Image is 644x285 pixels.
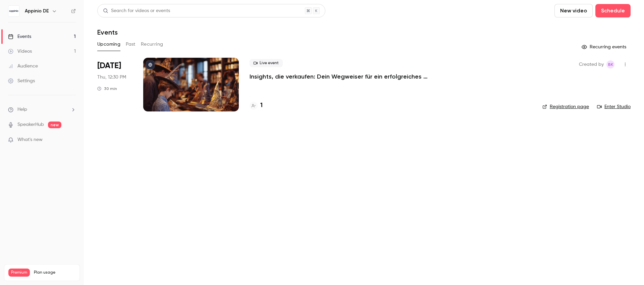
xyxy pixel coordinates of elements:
[597,103,631,110] a: Enter Studio
[8,48,32,55] div: Videos
[542,103,589,110] a: Registration page
[97,74,126,81] span: Thu, 12:30 PM
[8,78,35,84] div: Settings
[97,58,132,111] div: Oct 16 Thu, 12:30 PM (Europe/Berlin)
[97,28,118,36] h1: Events
[25,8,49,14] h6: Appinio DE
[8,63,38,69] div: Audience
[260,101,263,110] h4: 1
[250,73,451,81] a: Insights, die verkaufen: Dein Wegweiser für ein erfolgreiches Lizenzgeschäft
[97,39,120,50] button: Upcoming
[8,269,30,277] span: Premium
[103,7,170,14] div: Search for videos or events
[17,121,44,128] a: SpeakerHub
[8,106,76,113] li: help-dropdown-opener
[606,60,614,68] span: Britta Kristin Agel
[141,39,163,50] button: Recurring
[579,42,631,52] button: Recurring events
[250,59,283,67] span: Live event
[608,60,613,68] span: BK
[68,137,76,143] iframe: Noticeable Trigger
[126,39,136,50] button: Past
[595,4,631,17] button: Schedule
[8,6,19,16] img: Appinio DE
[579,60,604,68] span: Created by
[97,86,117,91] div: 30 min
[48,122,61,128] span: new
[8,33,31,40] div: Events
[17,106,27,113] span: Help
[17,136,43,143] span: What's new
[97,60,121,71] span: [DATE]
[34,270,75,275] span: Plan usage
[554,4,593,17] button: New video
[250,101,263,110] a: 1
